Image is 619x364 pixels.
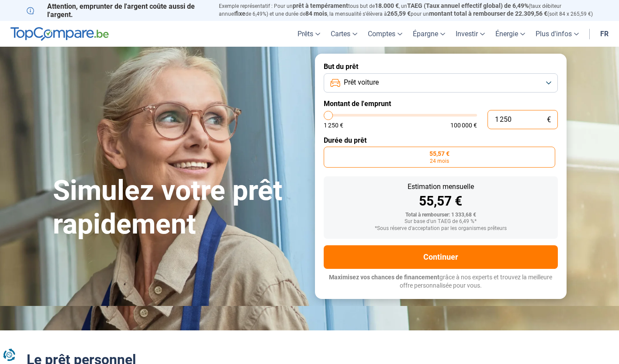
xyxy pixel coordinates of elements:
span: 18.000 € [375,2,399,9]
div: Total à rembourser: 1 333,68 € [331,212,551,218]
img: TopCompare [10,27,109,41]
a: fr [595,21,614,47]
div: *Sous réserve d'acceptation par les organismes prêteurs [331,226,551,232]
span: fixe [235,10,246,17]
h1: Simulez votre prêt rapidement [53,174,304,241]
span: € [547,116,551,124]
span: 265,59 € [387,10,411,17]
a: Investir [450,21,490,47]
button: Prêt voiture [324,73,558,93]
label: Montant de l'emprunt [324,100,558,108]
span: 55,57 € [429,151,450,157]
a: Cartes [325,21,363,47]
p: Exemple représentatif : Pour un tous but de , un (taux débiteur annuel de 6,49%) et une durée de ... [219,2,593,18]
a: Énergie [490,21,530,47]
span: 100 000 € [450,122,477,128]
div: Sur base d'un TAEG de 6,49 %* [331,219,551,225]
p: grâce à nos experts et trouvez la meilleure offre personnalisée pour vous. [324,273,558,290]
span: 84 mois [305,10,327,17]
span: 24 mois [430,158,449,164]
a: Prêts [292,21,325,47]
a: Plus d'infos [530,21,584,47]
label: But du prêt [324,62,558,71]
span: 1 250 € [324,122,343,128]
div: 55,57 € [331,195,551,208]
span: montant total à rembourser de 22.309,56 € [429,10,547,17]
span: Maximisez vos chances de financement [329,274,439,281]
button: Continuer [324,245,558,269]
label: Durée du prêt [324,136,558,144]
a: Épargne [408,21,450,47]
span: Prêt voiture [344,78,379,87]
span: TAEG (Taux annuel effectif global) de 6,49% [407,2,529,9]
a: Comptes [363,21,408,47]
div: Estimation mensuelle [331,183,551,190]
span: prêt à tempérament [293,2,348,9]
p: Attention, emprunter de l'argent coûte aussi de l'argent. [27,2,208,19]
